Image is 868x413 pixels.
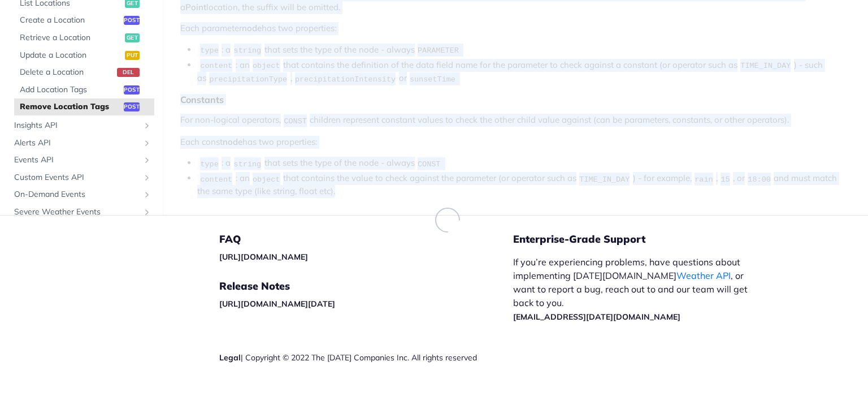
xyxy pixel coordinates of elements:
span: put [125,51,140,60]
button: Show subpages for Insights API [142,121,151,130]
a: Custom Events APIShow subpages for Custom Events API [8,169,154,186]
span: Custom Events API [14,172,140,183]
h5: Enterprise-Grade Support [513,233,778,246]
a: Insights APIShow subpages for Insights API [8,117,154,134]
button: Show subpages for Custom Events API [142,173,151,182]
span: get [125,33,140,42]
span: Delete a Location [20,67,114,78]
button: Show subpages for Events API [142,156,151,165]
span: Remove Location Tags [20,101,121,113]
span: Update a Location [20,50,122,61]
a: Delete a Locationdel [14,64,154,81]
span: Insights API [14,120,140,131]
a: Severe Weather EventsShow subpages for Severe Weather Events [8,204,154,221]
span: post [124,102,140,111]
span: On-Demand Events [14,189,140,200]
a: [URL][DOMAIN_NAME] [219,252,308,262]
span: Events API [14,154,140,166]
a: Events APIShow subpages for Events API [8,152,154,169]
span: post [124,85,140,94]
span: Retrieve a Location [20,32,122,44]
a: Add Location Tagspost [14,81,154,98]
span: Create a Location [20,15,121,26]
a: [EMAIL_ADDRESS][DATE][DOMAIN_NAME] [513,312,680,322]
span: post [124,16,140,25]
a: Weather API [676,270,731,281]
a: Legal [219,352,241,363]
button: Show subpages for On-Demand Events [142,190,151,199]
span: del [117,68,140,77]
a: [URL][DOMAIN_NAME][DATE] [219,299,335,309]
a: Alerts APIShow subpages for Alerts API [8,135,154,152]
h5: Release Notes [219,279,513,293]
div: | Copyright © 2022 The [DATE] Companies Inc. All rights reserved [219,352,513,363]
p: If you’re experiencing problems, have questions about implementing [DATE][DOMAIN_NAME] , or want ... [513,255,759,323]
h5: FAQ [219,233,513,246]
a: Create a Locationpost [14,12,154,29]
a: Remove Location Tagspost [14,98,154,115]
button: Show subpages for Alerts API [142,139,151,148]
a: Retrieve a Locationget [14,29,154,46]
button: Show subpages for Severe Weather Events [142,208,151,217]
a: Update a Locationput [14,47,154,64]
span: Add Location Tags [20,84,121,96]
a: On-Demand EventsShow subpages for On-Demand Events [8,186,154,203]
span: Severe Weather Events [14,206,140,218]
span: Alerts API [14,137,140,149]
